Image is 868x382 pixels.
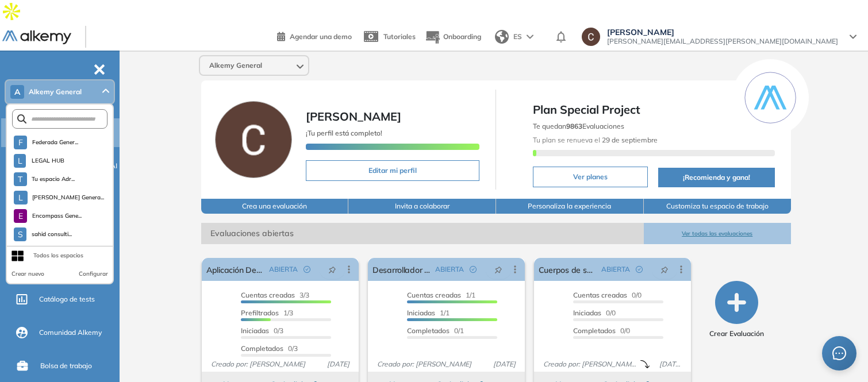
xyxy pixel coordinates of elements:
[201,223,644,244] span: Evaluaciones abiertas
[600,136,658,144] b: 29 de septiembre
[32,193,100,202] span: [PERSON_NAME] Genera...
[644,199,792,214] button: Customiza tu espacio de trabajo
[573,308,601,317] span: Iniciadas
[18,230,23,239] span: S
[566,122,582,130] b: 9863
[18,211,23,221] span: E
[241,326,283,335] span: 0/3
[39,327,102,338] span: Comunidad Alkemy
[18,138,23,147] span: F
[32,175,75,184] span: Tu espacio Adr...
[533,101,775,118] span: Plan Special Project
[209,61,262,70] span: Alkemy General
[18,156,22,165] span: L
[328,265,336,274] span: pushpin
[241,308,293,317] span: 1/3
[306,129,382,137] span: ¡Tu perfil está completo!
[304,266,310,273] span: check-circle
[435,264,464,275] span: ABIERTA
[322,359,354,369] span: [DATE]
[470,266,477,273] span: check-circle
[39,294,95,304] span: Catálogo de tests
[40,361,92,371] span: Bolsa de trabajo
[11,269,44,279] button: Crear nuevo
[496,199,644,214] button: Personaliza la experiencia
[241,291,295,299] span: Cuentas creadas
[533,167,648,187] button: Ver planes
[320,260,345,279] button: pushpin
[31,230,72,239] span: sahid consulti...
[33,251,83,260] div: Todos los espacios
[241,344,298,353] span: 0/3
[533,122,624,130] span: Te quedan Evaluaciones
[29,87,82,97] span: Alkemy General
[407,308,435,317] span: Iniciadas
[348,199,496,214] button: Invita a colaborar
[290,32,352,41] span: Agendar una demo
[607,37,838,46] span: [PERSON_NAME][EMAIL_ADDRESS][PERSON_NAME][DOMAIN_NAME]
[644,223,792,244] button: Ver todas las evaluaciones
[241,326,269,335] span: Iniciadas
[32,211,82,221] span: Encompass Gene...
[652,260,677,279] button: pushpin
[277,29,352,43] a: Agendar una demo
[709,329,764,339] span: Crear Evaluación
[215,101,292,178] img: Foto de perfil
[486,260,511,279] button: pushpin
[658,168,775,187] button: ¡Recomienda y gana!
[832,346,846,360] span: message
[306,160,480,181] button: Editar mi perfil
[573,326,630,335] span: 0/0
[241,308,279,317] span: Prefiltrados
[241,291,309,299] span: 3/3
[372,258,431,281] a: Desarrollador VueJS
[407,326,450,335] span: Completados
[527,34,533,39] img: arrow
[655,359,686,369] span: [DATE]
[306,109,401,124] span: [PERSON_NAME]
[361,22,416,52] a: Tutoriales
[201,199,349,214] button: Crea una evaluación
[30,156,65,165] span: LEGAL HUB
[539,258,597,281] a: Cuerpos de seguridad
[241,344,283,353] span: Completados
[607,28,838,37] span: [PERSON_NAME]
[18,175,22,184] span: T
[601,264,630,275] span: ABIERTA
[539,359,640,369] span: Creado por: [PERSON_NAME]
[383,32,416,41] span: Tutoriales
[407,291,461,299] span: Cuentas creadas
[660,265,669,274] span: pushpin
[269,264,298,275] span: ABIERTA
[443,32,481,41] span: Onboarding
[18,193,23,202] span: L
[372,359,476,369] span: Creado por: [PERSON_NAME]
[206,359,310,369] span: Creado por: [PERSON_NAME]
[206,258,264,281] a: Aplicación Developer Alkemy
[32,138,78,147] span: Federada Gener...
[573,291,627,299] span: Cuentas creadas
[425,25,481,49] button: Onboarding
[513,32,522,42] span: ES
[495,30,509,44] img: world
[636,266,643,273] span: check-circle
[407,326,464,335] span: 0/1
[709,281,764,339] button: Crear Evaluación
[573,291,642,299] span: 0/0
[79,269,108,279] button: Configurar
[533,136,658,144] span: Tu plan se renueva el
[2,30,71,45] img: Logo
[407,291,475,299] span: 1/1
[489,359,520,369] span: [DATE]
[573,326,616,335] span: Completados
[407,308,450,317] span: 1/1
[14,87,20,97] span: A
[573,308,616,317] span: 0/0
[494,265,502,274] span: pushpin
